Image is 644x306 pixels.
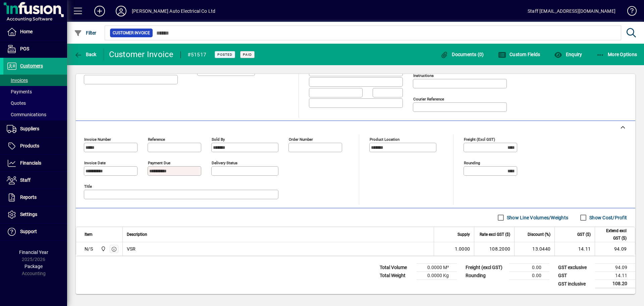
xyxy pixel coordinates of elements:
[462,272,509,280] td: Rounding
[67,48,104,60] app-page-header-button: Back
[84,161,106,165] mat-label: Invoice date
[3,172,67,189] a: Staff
[72,48,98,60] button: Back
[99,245,107,253] span: Central
[7,112,46,117] span: Communications
[20,160,41,166] span: Financials
[496,48,542,60] button: Custom Fields
[3,223,67,240] a: Support
[552,48,584,60] button: Enquiry
[554,242,595,256] td: 14.11
[554,52,582,57] span: Enquiry
[187,49,207,60] div: #51517
[212,137,225,142] mat-label: Sold by
[20,143,39,148] span: Products
[20,194,37,200] span: Reports
[3,138,67,155] a: Products
[455,246,470,252] span: 1.0000
[7,100,26,106] span: Quotes
[622,1,636,23] a: Knowledge Base
[417,272,457,280] td: 0.0000 Kg
[243,52,252,57] span: Paid
[3,75,67,86] a: Invoices
[458,231,470,238] span: Supply
[20,46,29,51] span: POS
[528,6,615,16] div: Staff [EMAIL_ADDRESS][DOMAIN_NAME]
[74,30,97,36] span: Filter
[3,206,67,223] a: Settings
[480,231,510,238] span: Rate excl GST ($)
[555,280,595,288] td: GST inclusive
[3,109,67,120] a: Communications
[464,137,495,142] mat-label: Freight (excl GST)
[20,177,31,183] span: Staff
[599,227,627,242] span: Extend excl GST ($)
[3,24,67,40] a: Home
[7,78,28,83] span: Invoices
[509,264,549,272] td: 0.00
[555,272,595,280] td: GST
[217,52,232,57] span: Posted
[127,231,147,238] span: Description
[3,155,67,172] a: Financials
[148,161,170,165] mat-label: Payment due
[3,86,67,97] a: Payments
[464,161,480,165] mat-label: Rounding
[462,264,509,272] td: Freight (excl GST)
[110,5,132,17] button: Profile
[413,73,434,78] mat-label: Instructions
[439,48,486,60] button: Documents (0)
[84,184,92,189] mat-label: Title
[595,280,635,288] td: 108.20
[127,246,136,252] span: VSR
[19,250,48,255] span: Financial Year
[85,231,93,238] span: Item
[3,97,67,109] a: Quotes
[74,52,97,57] span: Back
[109,49,174,60] div: Customer Invoice
[440,52,484,57] span: Documents (0)
[588,214,627,221] label: Show Cost/Profit
[20,29,33,34] span: Home
[577,231,591,238] span: GST ($)
[84,137,111,142] mat-label: Invoice number
[376,272,417,280] td: Total Weight
[376,264,417,272] td: Total Volume
[20,212,37,217] span: Settings
[24,264,43,269] span: Package
[595,242,635,256] td: 94.09
[20,126,39,131] span: Suppliers
[509,272,549,280] td: 0.00
[514,242,554,256] td: 13.0440
[85,246,93,252] div: N/S
[370,137,399,142] mat-label: Product location
[148,137,165,142] mat-label: Reference
[132,6,215,16] div: [PERSON_NAME] Auto Electrical Co Ltd
[595,272,635,280] td: 14.11
[498,52,540,57] span: Custom Fields
[7,89,32,94] span: Payments
[596,52,637,57] span: More Options
[3,41,67,57] a: POS
[413,97,444,101] mat-label: Courier Reference
[20,229,37,234] span: Support
[505,214,568,221] label: Show Line Volumes/Weights
[528,231,550,238] span: Discount (%)
[20,63,43,69] span: Customers
[72,27,98,39] button: Filter
[417,264,457,272] td: 0.0000 M³
[212,161,237,165] mat-label: Delivery status
[113,30,150,36] span: Customer Invoice
[289,137,313,142] mat-label: Order number
[555,264,595,272] td: GST exclusive
[595,264,635,272] td: 94.09
[89,5,110,17] button: Add
[3,121,67,137] a: Suppliers
[3,189,67,206] a: Reports
[478,246,510,252] div: 108.2000
[595,48,639,60] button: More Options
